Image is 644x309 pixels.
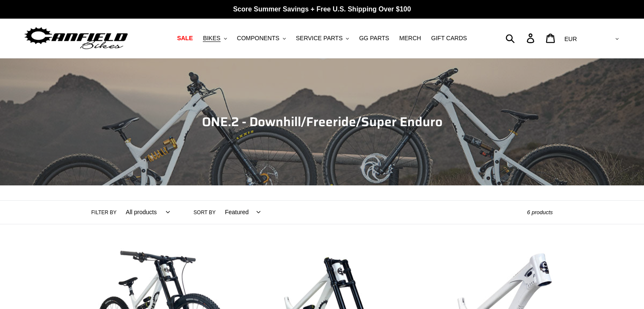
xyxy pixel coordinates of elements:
[177,35,193,42] span: SALE
[199,33,231,44] button: BIKES
[193,209,216,216] label: Sort by
[395,33,425,44] a: MERCH
[527,209,553,215] span: 6 products
[510,29,532,47] input: Search
[296,35,343,42] span: SERVICE PARTS
[359,35,389,42] span: GG PARTS
[292,33,353,44] button: SERVICE PARTS
[431,35,467,42] span: GIFT CARDS
[233,33,290,44] button: COMPONENTS
[203,35,220,42] span: BIKES
[202,112,442,132] span: ONE.2 - Downhill/Freeride/Super Enduro
[399,35,421,42] span: MERCH
[173,33,197,44] a: SALE
[427,33,471,44] a: GIFT CARDS
[91,209,117,216] label: Filter by
[237,35,279,42] span: COMPONENTS
[23,25,129,52] img: Canfield Bikes
[355,33,393,44] a: GG PARTS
